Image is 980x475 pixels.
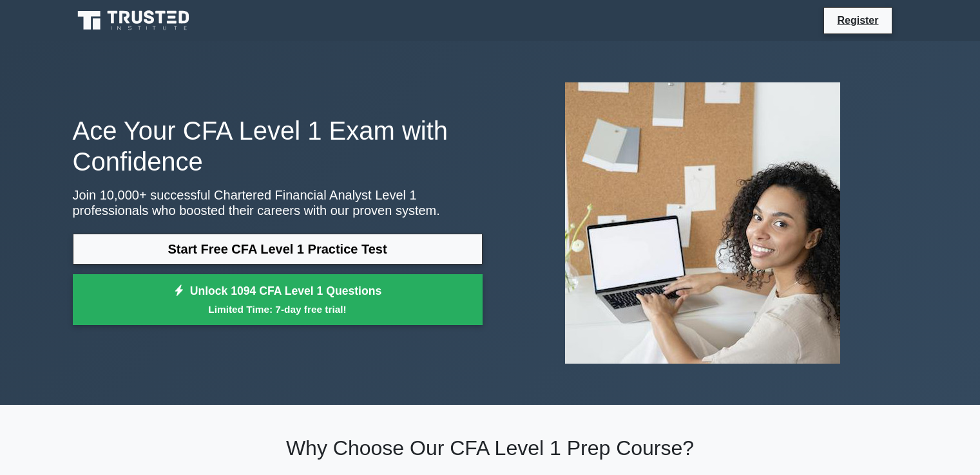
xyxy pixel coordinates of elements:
a: Start Free CFA Level 1 Practice Test [73,234,483,265]
h1: Ace Your CFA Level 1 Exam with Confidence [73,115,483,177]
h2: Why Choose Our CFA Level 1 Prep Course? [73,436,908,460]
small: Limited Time: 7-day free trial! [89,302,466,317]
a: Register [829,12,886,28]
a: Unlock 1094 CFA Level 1 QuestionsLimited Time: 7-day free trial! [73,274,483,326]
p: Join 10,000+ successful Chartered Financial Analyst Level 1 professionals who boosted their caree... [73,187,483,218]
